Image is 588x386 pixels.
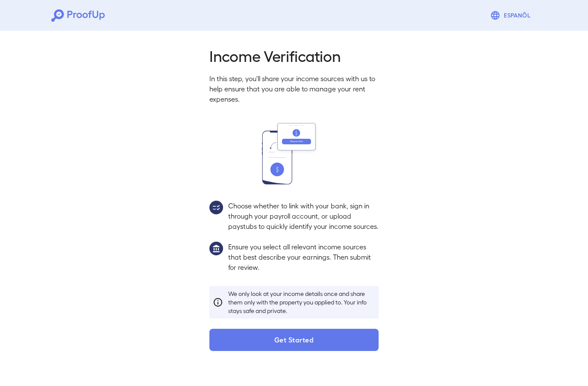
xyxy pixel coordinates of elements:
[209,242,223,255] img: group1.svg
[209,73,379,104] p: In this step, you'll share your income sources with us to help ensure that you are able to manage...
[209,329,379,351] button: Get Started
[228,242,379,272] p: Ensure you select all relevant income sources that best describe your earnings. Then submit for r...
[228,201,379,231] p: Choose whether to link with your bank, sign in through your payroll account, or upload paystubs t...
[487,7,537,24] button: Espanõl
[209,201,223,214] img: group2.svg
[262,123,326,184] img: transfer_money.svg
[209,46,379,65] h2: Income Verification
[228,289,375,315] p: We only look at your income details once and share them only with the property you applied to. Yo...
